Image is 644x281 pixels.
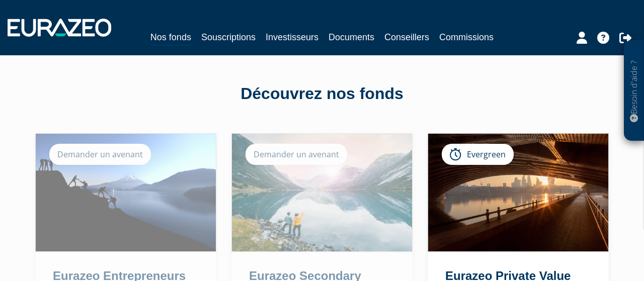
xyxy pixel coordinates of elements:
div: Evergreen [442,144,514,165]
a: Investisseurs [266,30,318,44]
img: Eurazeo Entrepreneurs Club 3 [36,134,216,251]
a: Souscriptions [201,30,256,44]
div: Demander un avenant [49,144,151,165]
p: Besoin d'aide ? [628,46,640,136]
a: Commissions [439,30,494,44]
div: Découvrez nos fonds [35,82,609,106]
a: Documents [329,30,374,44]
img: Eurazeo Secondary Feeder Fund V [232,134,412,251]
div: Demander un avenant [246,144,347,165]
img: Eurazeo Private Value Europe 3 [428,134,608,251]
a: Nos fonds [150,30,191,46]
img: 1732889491-logotype_eurazeo_blanc_rvb.png [8,19,111,37]
a: Conseillers [384,30,429,44]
